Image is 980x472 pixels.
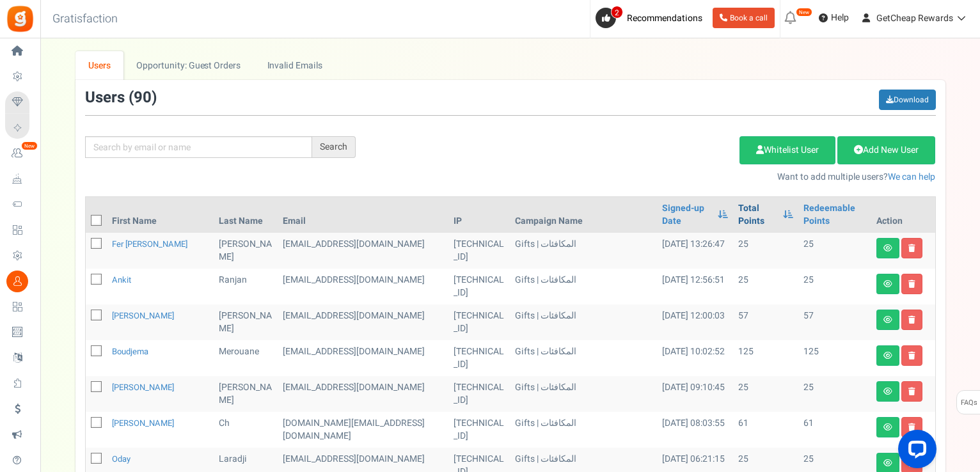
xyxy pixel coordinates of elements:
[112,238,187,250] a: Fer [PERSON_NAME]
[278,269,448,304] td: subscriber
[510,304,657,340] td: Gifts | المكافئات
[803,202,865,228] a: Redeemable Points
[134,86,152,109] span: 90
[657,233,733,269] td: [DATE] 13:26:47
[596,8,707,28] a: 2 Recommendations
[871,197,935,233] th: Action
[510,376,657,412] td: Gifts | المكافئات
[112,381,174,393] a: [PERSON_NAME]
[21,141,38,150] em: New
[214,376,278,412] td: [PERSON_NAME]
[448,269,509,304] td: [TECHNICAL_ID]
[254,51,335,80] a: Invalid Emails
[739,136,835,164] a: Whitelist User
[448,233,509,269] td: [TECHNICAL_ID]
[960,391,977,415] span: FAQs
[883,388,892,395] i: View details
[278,376,448,412] td: customer
[312,136,356,158] div: Search
[112,453,130,465] a: oday
[123,51,253,80] a: Opportunity: Guest Orders
[375,171,936,184] p: Want to add multiple users?
[214,197,278,233] th: Last Name
[796,8,812,17] em: New
[214,340,278,376] td: merouane
[733,304,798,340] td: 57
[798,340,871,376] td: 125
[733,269,798,304] td: 25
[75,51,124,80] a: Users
[908,352,915,359] i: Delete user
[798,304,871,340] td: 57
[278,412,448,448] td: subscriber
[662,202,711,228] a: Signed-up Date
[214,269,278,304] td: Ranjan
[908,244,915,252] i: Delete user
[798,233,871,269] td: 25
[879,90,936,110] a: Download
[733,340,798,376] td: 125
[611,6,623,19] span: 2
[278,233,448,269] td: customer
[883,352,892,359] i: View details
[510,269,657,304] td: Gifts | المكافئات
[214,233,278,269] td: [PERSON_NAME]
[5,143,35,164] a: New
[112,417,174,429] a: [PERSON_NAME]
[657,304,733,340] td: [DATE] 12:00:03
[448,376,509,412] td: [TECHNICAL_ID]
[733,412,798,448] td: 61
[908,423,915,431] i: Delete user
[883,244,892,252] i: View details
[798,376,871,412] td: 25
[510,412,657,448] td: Gifts | المكافئات
[448,304,509,340] td: [TECHNICAL_ID]
[738,202,777,228] a: Total Points
[448,340,509,376] td: [TECHNICAL_ID]
[448,412,509,448] td: [TECHNICAL_ID]
[510,233,657,269] td: Gifts | المكافئات
[814,8,854,28] a: Help
[798,412,871,448] td: 61
[278,197,448,233] th: Email
[278,304,448,340] td: customer
[908,280,915,288] i: Delete user
[837,136,935,164] a: Add New User
[657,412,733,448] td: [DATE] 08:03:55
[112,345,148,358] a: boudjema
[876,12,953,25] span: GetCheap Rewards
[112,274,131,286] a: Ankit
[883,280,892,288] i: View details
[112,310,174,322] a: [PERSON_NAME]
[627,12,702,25] span: Recommendations
[214,304,278,340] td: [PERSON_NAME]
[448,197,509,233] th: IP
[733,376,798,412] td: 25
[733,233,798,269] td: 25
[908,388,915,395] i: Delete user
[38,6,132,32] h3: Gratisfaction
[657,340,733,376] td: [DATE] 10:02:52
[798,269,871,304] td: 25
[510,340,657,376] td: Gifts | المكافئات
[85,90,157,106] h3: Users ( )
[214,412,278,448] td: Ch
[908,316,915,324] i: Delete user
[888,170,935,184] a: We can help
[510,197,657,233] th: Campaign Name
[85,136,312,158] input: Search by email or name
[278,340,448,376] td: subscriber
[828,12,849,24] span: Help
[883,316,892,324] i: View details
[6,4,35,33] img: Gratisfaction
[883,459,892,467] i: View details
[657,269,733,304] td: [DATE] 12:56:51
[657,376,733,412] td: [DATE] 09:10:45
[107,197,214,233] th: First Name
[883,423,892,431] i: View details
[713,8,775,28] a: Book a call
